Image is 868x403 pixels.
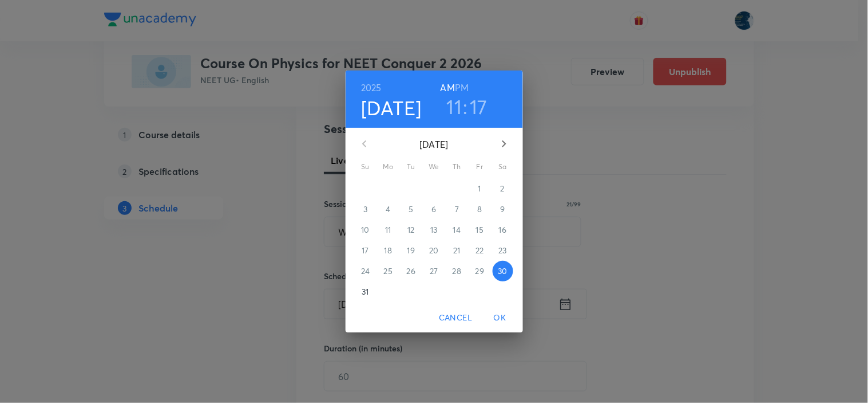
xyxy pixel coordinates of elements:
[447,161,467,173] span: Th
[378,138,490,151] p: [DATE]
[498,265,507,277] p: 30
[439,311,472,325] span: Cancel
[470,161,490,173] span: Fr
[424,161,445,173] span: We
[355,161,376,173] span: Su
[434,307,477,328] button: Cancel
[361,96,422,120] button: [DATE]
[441,80,455,96] button: AM
[401,161,422,173] span: Tu
[486,311,514,325] span: OK
[361,80,382,96] button: 2025
[482,307,518,328] button: OK
[362,286,368,298] p: 31
[470,95,488,119] button: 17
[455,80,469,96] button: PM
[447,95,462,119] button: 11
[378,161,399,173] span: Mo
[493,261,513,281] button: 30
[493,161,513,173] span: Sa
[355,281,376,302] button: 31
[463,95,467,119] h3: :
